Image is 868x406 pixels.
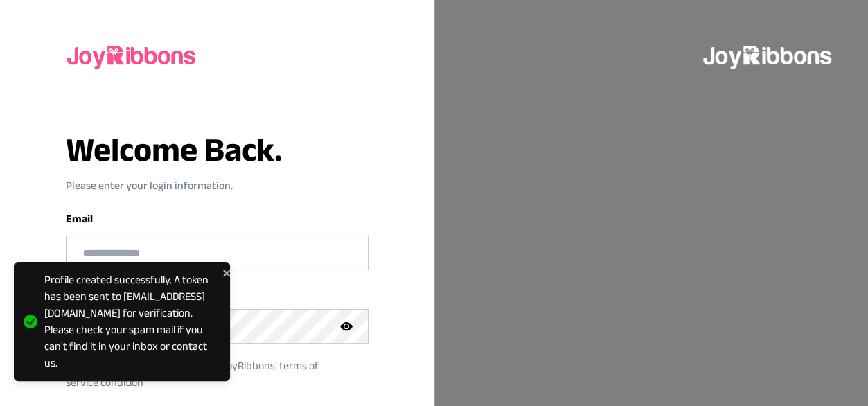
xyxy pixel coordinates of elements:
div: Profile created successfully. A token has been sent to [EMAIL_ADDRESS][DOMAIN_NAME] for verificat... [44,272,218,371]
p: Please enter your login information. [66,177,369,194]
img: joyribbons [702,33,835,78]
button: close [222,267,224,279]
h3: Welcome Back. [66,133,369,166]
img: joyribbons [66,33,199,78]
label: Email [66,213,93,224]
